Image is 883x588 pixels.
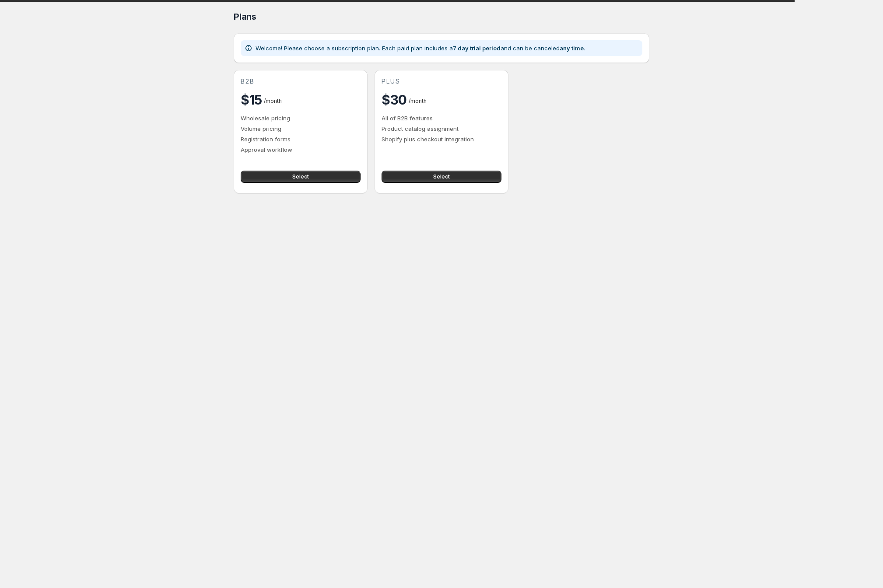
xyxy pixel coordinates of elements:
[382,135,501,143] p: Shopify plus checkout integration
[382,114,501,122] p: All of B2B features
[382,77,400,86] span: plus
[256,44,585,52] p: Welcome! Please choose a subscription plan. Each paid plan includes a and can be canceled .
[241,91,262,108] h2: $15
[433,173,450,180] span: Select
[241,77,255,86] span: b2b
[241,124,361,133] p: Volume pricing
[241,114,361,122] p: Wholesale pricing
[560,45,584,52] b: any time
[234,11,256,22] span: Plans
[264,98,282,104] span: / month
[241,145,361,154] p: Approval workflow
[409,98,427,104] span: / month
[241,135,361,143] p: Registration forms
[453,45,501,52] b: 7 day trial period
[382,171,501,183] button: Select
[382,91,407,108] h2: $30
[382,124,501,133] p: Product catalog assignment
[292,173,309,180] span: Select
[241,171,361,183] button: Select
